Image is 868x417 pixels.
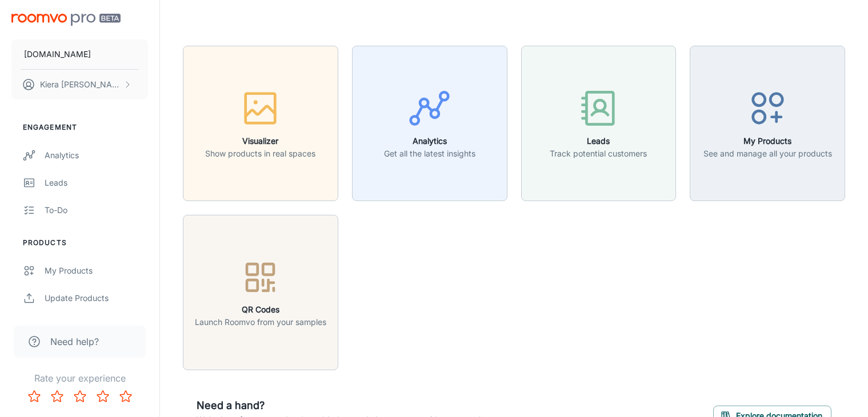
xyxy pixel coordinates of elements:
span: Need help? [50,335,99,348]
h6: Leads [550,135,647,147]
div: My Products [45,264,148,277]
button: [DOMAIN_NAME] [11,39,148,69]
button: Rate 4 star [91,385,114,408]
button: Rate 1 star [23,385,46,408]
div: Update Products [45,292,148,304]
a: AnalyticsGet all the latest insights [352,117,507,128]
a: My ProductsSee and manage all your products [690,117,845,128]
div: Leads [45,177,148,189]
button: QR CodesLaunch Roomvo from your samples [183,215,338,370]
div: To-do [45,204,148,216]
button: Rate 2 star [46,385,69,408]
button: AnalyticsGet all the latest insights [352,46,507,201]
button: My ProductsSee and manage all your products [690,46,845,201]
h6: My Products [703,135,832,147]
button: Rate 3 star [69,385,91,408]
h6: Need a hand? [197,398,510,414]
div: Analytics [45,149,148,162]
p: Rate your experience [9,371,150,385]
a: LeadsTrack potential customers [521,117,677,128]
p: Get all the latest insights [384,147,475,160]
p: Kiera [PERSON_NAME] [40,78,121,91]
button: Rate 5 star [114,385,137,408]
button: Kiera [PERSON_NAME] [11,70,148,99]
img: Roomvo PRO Beta [11,14,121,26]
p: Launch Roomvo from your samples [195,316,326,328]
p: Show products in real spaces [205,147,315,160]
p: See and manage all your products [703,147,832,160]
button: LeadsTrack potential customers [521,46,677,201]
h6: Visualizer [205,135,315,147]
button: VisualizerShow products in real spaces [183,46,338,201]
h6: QR Codes [195,303,326,316]
p: [DOMAIN_NAME] [24,48,91,61]
a: QR CodesLaunch Roomvo from your samples [183,286,338,297]
p: Track potential customers [550,147,647,160]
h6: Analytics [384,135,475,147]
